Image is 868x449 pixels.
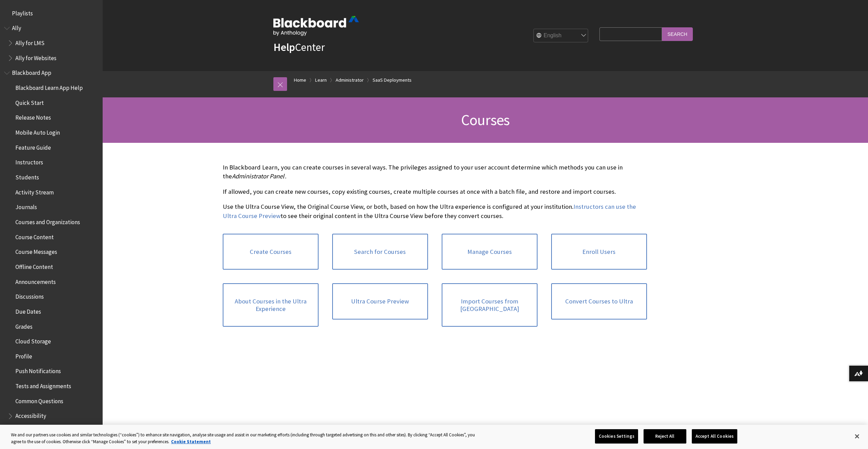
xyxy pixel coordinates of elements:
span: Ally [12,23,21,32]
span: Push Notifications [15,366,61,375]
input: Search [662,27,693,41]
span: Students [15,172,39,181]
a: Ultra Course Preview [332,283,428,319]
span: Administrator Panel [232,172,284,180]
nav: Book outline for Playlists [4,8,99,19]
span: Tests and Assignments [15,380,71,390]
button: Reject All [644,429,686,444]
span: Cloud Storage [15,336,51,345]
span: Quick Start [15,97,44,106]
span: Accessibility [15,410,46,420]
span: Activity Stream [15,187,54,196]
a: Administrator [336,76,364,84]
select: Site Language Selector [534,29,588,43]
a: More information about your privacy, opens in a new tab [171,439,211,445]
span: Ally for LMS [15,37,44,46]
p: If allowed, you can create new courses, copy existing courses, create multiple courses at once wi... [223,187,647,196]
span: Release Notes [15,112,51,121]
a: HelpCenter [273,40,325,54]
strong: Help [273,40,295,54]
span: Offline Content [15,261,53,270]
a: Create Courses [223,234,319,270]
a: Learn [315,76,327,84]
a: Enroll Users [551,234,647,270]
div: We and our partners use cookies and similar technologies (“cookies”) to enhance site navigation, ... [11,432,477,445]
span: Course Content [15,231,54,241]
span: Course Messages [15,246,57,256]
span: Blackboard App [12,67,51,77]
a: Convert Courses to Ultra [551,283,647,319]
a: Manage Courses [442,234,537,270]
button: Cookies Settings [595,429,638,444]
a: Home [294,76,306,84]
span: Journals [15,202,37,211]
button: Accept All Cookies [692,429,737,444]
span: Discussions [15,291,44,300]
a: Search for Courses [332,234,428,270]
span: Announcements [15,276,56,285]
span: Profile [15,351,32,360]
span: Playlists [12,8,33,17]
nav: Book outline for Blackboard App Help [4,67,99,437]
span: Ally for Websites [15,52,56,62]
a: Import Courses from [GEOGRAPHIC_DATA] [442,283,537,327]
span: Grades [15,321,33,330]
p: Use the Ultra Course View, the Original Course View, or both, based on how the Ultra experience i... [223,202,647,220]
a: About Courses in the Ultra Experience [223,283,319,327]
span: Instructors [15,157,43,166]
span: Courses and Organizations [15,216,80,226]
a: Instructors can use the Ultra Course Preview [223,203,636,220]
span: Feature Guide [15,142,51,151]
nav: Book outline for Anthology Ally Help [4,23,99,64]
a: SaaS Deployments [373,76,412,84]
span: Due Dates [15,306,41,315]
p: In Blackboard Learn, you can create courses in several ways. The privileges assigned to your user... [223,163,647,181]
span: Mobile Auto Login [15,127,60,136]
span: Common Questions [15,395,63,405]
button: Close [850,429,865,444]
span: Blackboard Learn App Help [15,82,83,91]
img: Blackboard by Anthology [273,16,359,36]
span: Courses [461,110,509,129]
